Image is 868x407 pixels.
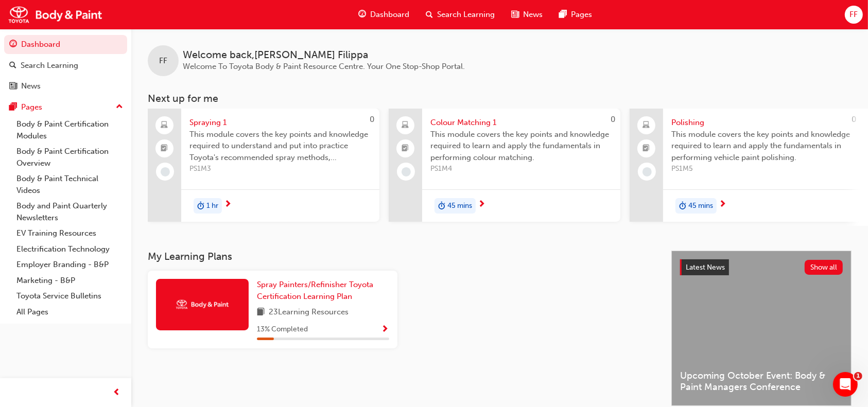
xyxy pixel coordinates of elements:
[189,117,371,129] span: Spraying 1
[189,129,371,164] span: This module covers the key points and knowledge required to understand and put into practice Toyo...
[833,372,858,397] iframe: Intercom live chat
[4,33,127,98] button: DashboardSearch LearningNews
[630,109,861,222] a: 0PolishingThis module covers the key points and knowledge required to learn and apply the fundame...
[4,98,127,117] button: Pages
[137,338,172,345] span: Messages
[381,323,389,336] button: Show Progress
[103,312,206,353] button: Messages
[21,91,185,108] p: How can we help?
[418,4,503,25] a: search-iconSearch Learning
[197,199,204,213] span: duration-icon
[9,61,16,70] span: search-icon
[389,109,620,222] a: 0Colour Matching 1This module covers the key points and knowledge required to learn and apply the...
[148,109,379,222] a: 0Spraying 1This module covers the key points and knowledge required to understand and put into pr...
[12,225,127,241] a: EV Training Resources
[571,9,592,21] span: Pages
[671,129,853,164] span: This module covers the key points and knowledge required to learn and apply the fundamentals in p...
[350,4,418,25] a: guage-iconDashboard
[430,117,612,129] span: Colour Matching 1
[21,73,185,91] p: Hi [PERSON_NAME]
[161,119,168,132] span: laptop-icon
[381,325,389,334] span: Show Progress
[9,82,17,91] span: news-icon
[430,129,612,164] span: This module covers the key points and knowledge required to learn and apply the fundamentals in p...
[679,199,686,213] span: duration-icon
[21,101,42,113] div: Pages
[447,200,472,212] span: 45 mins
[426,8,433,21] span: search-icon
[177,16,196,35] div: Close
[159,55,167,67] span: FF
[21,130,172,173] div: For assistance, please contact [PERSON_NAME][DATE] ([EMAIL_ADDRESS][DATE][DOMAIN_NAME])
[21,60,78,72] div: Search Learning
[40,338,63,345] span: Home
[5,3,106,26] img: Trak
[523,9,543,21] span: News
[12,116,127,144] a: Body & Paint Certification Modules
[688,200,713,212] span: 45 mins
[671,163,853,175] span: PS1M5
[511,8,519,21] span: news-icon
[671,117,853,129] span: Polishing
[21,20,92,36] img: logo
[402,167,411,176] span: learningRecordVerb_NONE-icon
[370,9,409,21] span: Dashboard
[12,273,127,289] a: Marketing - B&P
[257,280,373,301] span: Spray Painters/Refinisher Toyota Certification Learning Plan
[643,119,650,132] span: laptop-icon
[849,9,858,21] span: FF
[559,8,567,21] span: pages-icon
[183,62,465,71] span: Welcome To Toyota Body & Paint Resource Centre. Your One Stop-Shop Portal.
[680,370,843,393] span: Upcoming October Event: Body & Paint Managers Conference
[15,126,191,177] a: For assistance, please contact [PERSON_NAME][DATE] ([EMAIL_ADDRESS][DATE][DOMAIN_NAME])
[643,142,650,155] span: booktick-icon
[174,298,231,311] img: Trak
[4,77,127,96] a: News
[845,6,863,24] button: FF
[680,259,843,276] a: Latest NewsShow all
[9,40,17,49] span: guage-icon
[852,115,856,124] span: 0
[131,93,868,104] h3: Next up for me
[21,80,41,92] div: News
[257,324,308,335] span: 13 % Completed
[257,279,389,302] a: Spray Painters/Refinisher Toyota Certification Learning Plan
[4,56,127,75] a: Search Learning
[805,260,843,275] button: Show all
[430,163,612,175] span: PS1M4
[12,257,127,273] a: Employer Branding - B&P
[116,100,123,114] span: up-icon
[148,251,655,262] h3: My Learning Plans
[438,199,445,213] span: duration-icon
[643,167,652,176] span: learningRecordVerb_NONE-icon
[161,167,170,176] span: learningRecordVerb_NONE-icon
[4,35,127,54] a: Dashboard
[12,144,127,171] a: Body & Paint Certification Overview
[437,9,495,21] span: Search Learning
[161,142,168,155] span: booktick-icon
[370,115,374,124] span: 0
[358,8,366,21] span: guage-icon
[671,251,852,406] a: Latest NewsShow allUpcoming October Event: Body & Paint Managers Conference
[686,263,725,272] span: Latest News
[551,4,600,25] a: pages-iconPages
[12,304,127,320] a: All Pages
[12,171,127,198] a: Body & Paint Technical Videos
[224,200,232,209] span: next-icon
[189,163,371,175] span: PS1M3
[402,142,409,155] span: booktick-icon
[113,386,121,399] span: prev-icon
[12,241,127,257] a: Electrification Technology
[611,115,615,124] span: 0
[206,200,218,212] span: 1 hr
[9,103,17,112] span: pages-icon
[402,119,409,132] span: laptop-icon
[719,200,726,209] span: next-icon
[854,372,862,380] span: 1
[183,49,465,61] span: Welcome back , [PERSON_NAME] Filippa
[12,198,127,225] a: Body and Paint Quarterly Newsletters
[503,4,551,25] a: news-iconNews
[269,306,349,319] span: 23 Learning Resources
